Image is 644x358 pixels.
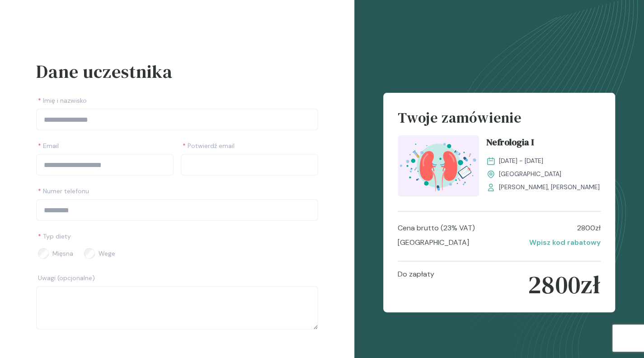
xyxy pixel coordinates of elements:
[38,248,49,259] input: Mięsna
[398,223,475,234] p: Cena brutto (23% VAT)
[52,249,73,258] span: Mięsna
[36,154,174,176] input: Email
[499,156,543,166] span: [DATE] - [DATE]
[577,223,601,234] p: 2800 zł
[486,135,534,153] span: Nefrologia I
[529,237,601,248] p: Wpisz kod rabatowy
[499,169,561,179] span: [GEOGRAPHIC_DATA]
[38,96,87,105] span: Imię i nazwisko
[527,269,600,301] p: 2800 zł
[36,109,318,130] input: Imię i nazwisko
[181,154,318,176] input: Potwierdź email
[38,141,59,150] span: Email
[36,58,318,85] h3: Dane uczestnika
[398,237,469,248] p: [GEOGRAPHIC_DATA]
[486,135,601,153] a: Nefrologia I
[84,248,95,259] input: Wege
[398,107,601,135] h4: Twoje zamówienie
[99,249,115,258] span: Wege
[183,141,235,150] span: Potwierdź email
[36,199,318,221] input: Numer telefonu
[38,186,89,196] span: Numer telefonu
[398,135,479,196] img: ZpbSsR5LeNNTxNrh_Nefro_T.svg
[38,232,71,241] span: Typ diety
[398,269,434,301] p: Do zapłaty
[38,273,95,282] span: Uwagi (opcjonalne)
[499,182,600,192] span: [PERSON_NAME], [PERSON_NAME]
